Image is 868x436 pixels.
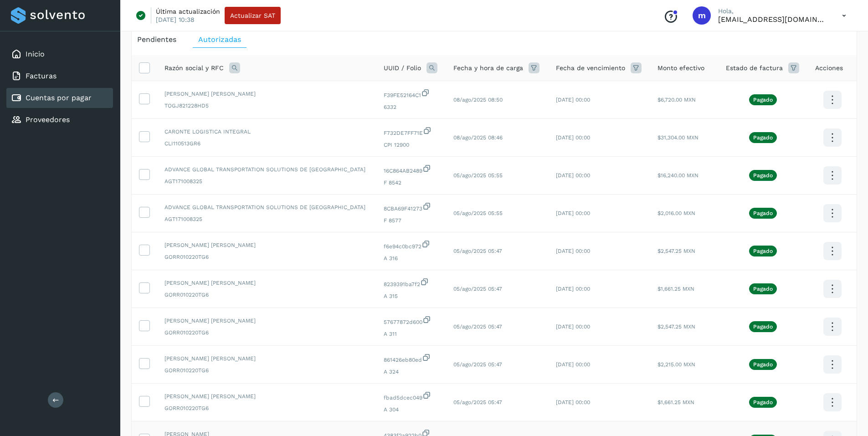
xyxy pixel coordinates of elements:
[453,286,502,292] span: 05/ago/2025 05:47
[26,50,45,58] a: Inicio
[384,63,421,73] span: UUID / Folio
[198,35,241,44] span: Autorizadas
[384,179,439,187] span: F 8542
[657,63,704,73] span: Monto efectivo
[384,292,439,300] span: A 315
[657,361,695,368] span: $2,215.00 MXN
[556,97,590,103] span: [DATE] 00:00
[384,202,439,213] span: 8CBA69F41273
[657,399,694,405] span: $1,661.25 MXN
[453,399,502,405] span: 05/ago/2025 05:47
[657,210,695,216] span: $2,016.00 MXN
[384,254,439,262] span: A 316
[753,399,773,405] p: Pagado
[137,35,176,44] span: Pendientes
[753,97,773,103] p: Pagado
[753,286,773,292] p: Pagado
[164,354,369,363] span: [PERSON_NAME] [PERSON_NAME]
[164,317,369,325] span: [PERSON_NAME] [PERSON_NAME]
[26,93,92,102] a: Cuentas por pagar
[164,139,369,148] span: CLI110513GR6
[384,391,439,402] span: fbad5dcec049
[384,368,439,376] span: A 324
[6,66,113,86] div: Facturas
[753,361,773,368] p: Pagado
[384,103,439,111] span: 6332
[164,253,369,261] span: GORR010220TG6
[753,323,773,330] p: Pagado
[556,210,590,216] span: [DATE] 00:00
[6,88,113,108] div: Cuentas por pagar
[657,248,695,254] span: $2,547.25 MXN
[384,330,439,338] span: A 311
[657,286,694,292] span: $1,661.25 MXN
[453,323,502,330] span: 05/ago/2025 05:47
[753,134,773,141] p: Pagado
[225,7,281,24] button: Actualizar SAT
[164,215,369,223] span: AGT171008325
[164,177,369,185] span: AGT171008325
[384,405,439,414] span: A 304
[164,366,369,374] span: GORR010220TG6
[453,248,502,254] span: 05/ago/2025 05:47
[384,126,439,137] span: F732DE7FF71E
[384,216,439,225] span: F 8577
[556,399,590,405] span: [DATE] 00:00
[384,88,439,99] span: F39FE52164C1
[230,12,275,19] span: Actualizar SAT
[164,328,369,337] span: GORR010220TG6
[453,63,523,73] span: Fecha y hora de carga
[384,315,439,326] span: 57677872d600
[753,248,773,254] p: Pagado
[453,134,503,141] span: 08/ago/2025 08:46
[384,164,439,175] span: 16C864AB2489
[657,172,699,179] span: $16,240.00 MXN
[164,203,369,211] span: ADVANCE GLOBAL TRANSPORTATION SOLUTIONS DE [GEOGRAPHIC_DATA]
[657,97,696,103] span: $6,720.00 MXN
[164,404,369,412] span: GORR010220TG6
[26,115,70,124] a: Proveedores
[6,44,113,64] div: Inicio
[815,63,843,73] span: Acciones
[657,323,695,330] span: $2,547.25 MXN
[453,172,503,179] span: 05/ago/2025 05:55
[6,110,113,130] div: Proveedores
[164,279,369,287] span: [PERSON_NAME] [PERSON_NAME]
[384,277,439,288] span: 8239391ba7f2
[384,141,439,149] span: CPI 12900
[384,240,439,251] span: f6e94c0bc972
[556,323,590,330] span: [DATE] 00:00
[26,72,56,80] a: Facturas
[556,63,625,73] span: Fecha de vencimiento
[726,63,783,73] span: Estado de factura
[453,97,503,103] span: 08/ago/2025 08:50
[556,286,590,292] span: [DATE] 00:00
[718,7,827,15] p: Hola,
[164,102,369,110] span: TOGJ821228HD5
[453,210,503,216] span: 05/ago/2025 05:55
[556,248,590,254] span: [DATE] 00:00
[753,210,773,216] p: Pagado
[556,134,590,141] span: [DATE] 00:00
[556,361,590,368] span: [DATE] 00:00
[164,291,369,299] span: GORR010220TG6
[384,353,439,364] span: 861426eb80ed
[164,392,369,400] span: [PERSON_NAME] [PERSON_NAME]
[164,63,224,73] span: Razón social y RFC
[156,15,195,24] p: [DATE] 10:38
[164,90,369,98] span: [PERSON_NAME] [PERSON_NAME]
[164,165,369,174] span: ADVANCE GLOBAL TRANSPORTATION SOLUTIONS DE [GEOGRAPHIC_DATA]
[718,15,827,24] p: molalde@aldevaram.com
[556,172,590,179] span: [DATE] 00:00
[164,241,369,249] span: [PERSON_NAME] [PERSON_NAME]
[453,361,502,368] span: 05/ago/2025 05:47
[156,7,220,15] p: Última actualización
[164,128,369,136] span: CARONTE LOGISTICA INTEGRAL
[753,172,773,179] p: Pagado
[657,134,699,141] span: $31,304.00 MXN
